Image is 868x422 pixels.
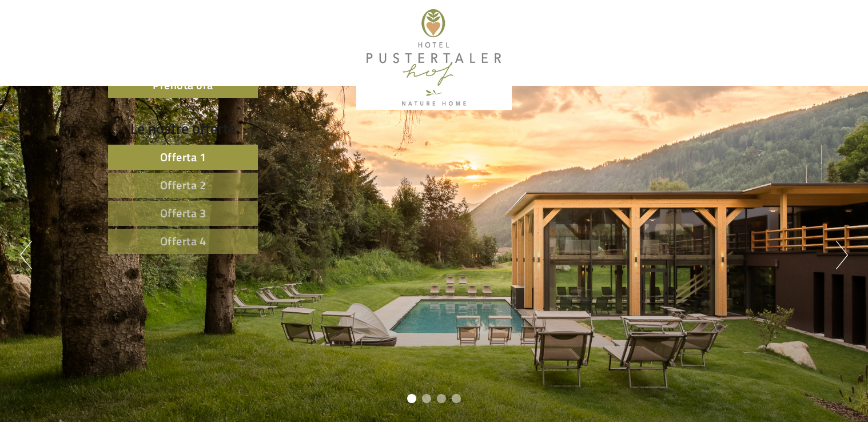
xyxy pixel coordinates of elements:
[160,204,206,222] span: Offerta 3
[160,232,206,250] span: Offerta 4
[20,241,32,269] button: Previous
[836,241,848,269] button: Next
[160,176,206,194] span: Offerta 2
[108,118,258,139] div: Le nostre offerte
[160,148,206,166] span: Offerta 1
